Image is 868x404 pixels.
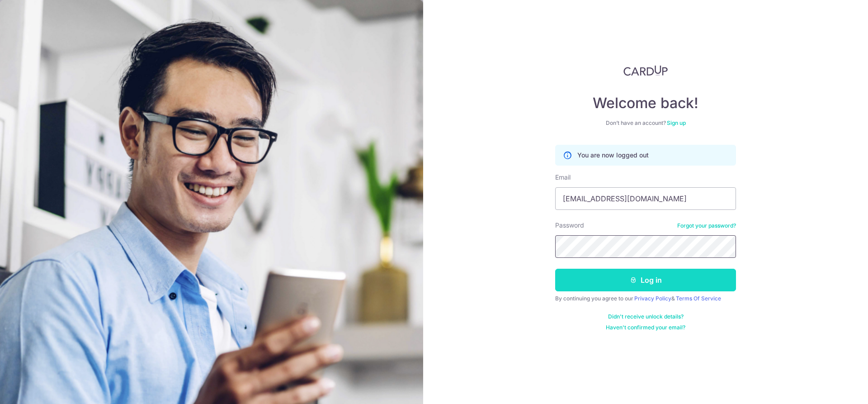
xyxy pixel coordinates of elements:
input: Enter your Email [555,187,736,210]
label: Password [555,221,584,230]
a: Didn't receive unlock details? [608,313,684,320]
a: Privacy Policy [634,295,671,302]
div: Don’t have an account? [555,119,736,127]
h4: Welcome back! [555,94,736,112]
img: CardUp Logo [623,65,668,76]
a: Terms Of Service [676,295,721,302]
a: Haven't confirmed your email? [606,324,685,331]
div: By continuing you agree to our & [555,295,736,302]
a: Forgot your password? [677,222,736,229]
button: Log in [555,269,736,291]
p: You are now logged out [577,151,649,160]
a: Sign up [667,119,686,126]
label: Email [555,173,571,182]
